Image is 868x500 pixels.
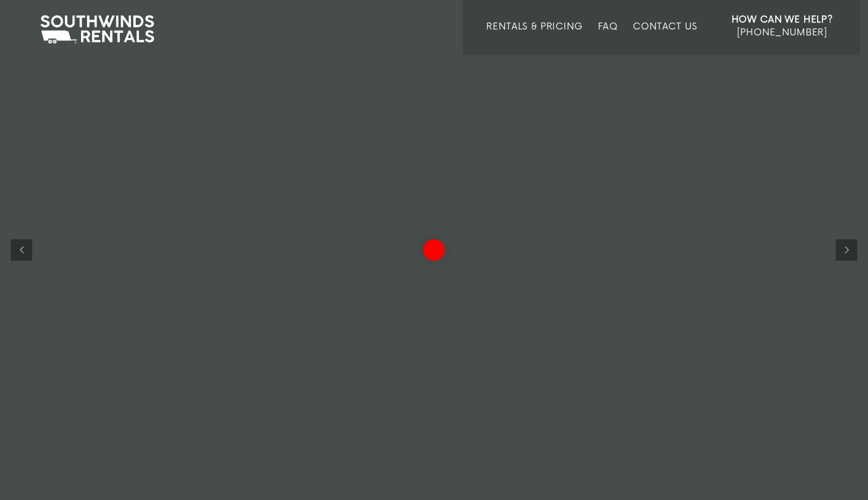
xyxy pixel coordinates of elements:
[633,21,697,55] a: Contact Us
[737,27,827,38] span: [PHONE_NUMBER]
[35,13,159,46] img: Southwinds Rentals Logo
[732,14,833,25] strong: How Can We Help?
[486,21,582,55] a: Rentals & Pricing
[598,21,618,55] a: FAQ
[732,13,833,47] a: How Can We Help? [PHONE_NUMBER]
